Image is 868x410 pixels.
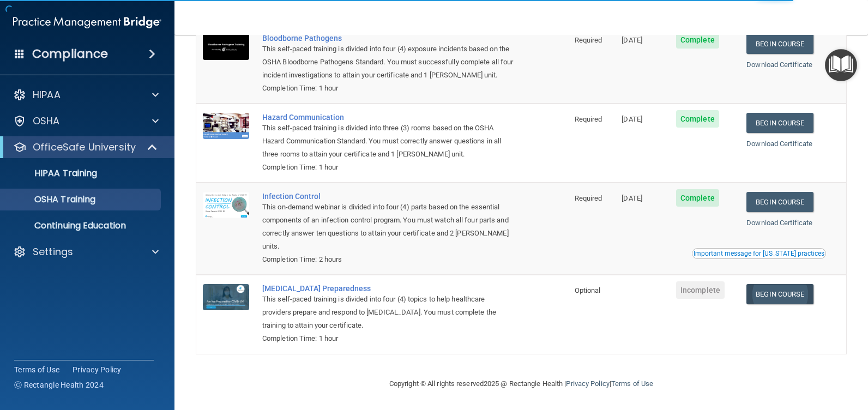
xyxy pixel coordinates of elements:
[13,141,158,154] a: OfficeSafe University
[262,201,514,253] div: This on-demand webinar is divided into four (4) parts based on the essential components of an inf...
[13,88,159,101] a: HIPAA
[7,220,156,231] p: Continuing Education
[676,110,719,128] span: Complete
[33,245,73,258] p: Settings
[14,364,59,375] a: Terms of Use
[13,114,159,128] a: OSHA
[262,43,514,82] div: This self-paced training is divided into four (4) exposure incidents based on the OSHA Bloodborne...
[262,161,514,174] div: Completion Time: 1 hour
[611,379,653,388] a: Terms of Use
[746,284,813,304] a: Begin Course
[676,281,725,299] span: Incomplete
[262,293,514,332] div: This self-paced training is divided into four (4) topics to help healthcare providers prepare and...
[575,115,602,123] span: Required
[262,113,514,122] a: Hazard Communication
[33,88,61,101] p: HIPAA
[622,194,642,202] span: [DATE]
[262,284,514,293] a: [MEDICAL_DATA] Preparedness
[322,366,720,401] div: Copyright © All rights reserved 2025 @ Rectangle Health | |
[622,115,642,123] span: [DATE]
[746,140,812,148] a: Download Certificate
[575,36,602,44] span: Required
[73,364,122,375] a: Privacy Policy
[694,250,824,257] div: Important message for [US_STATE] practices
[746,113,813,133] a: Begin Course
[13,11,161,33] img: PMB logo
[7,168,97,179] p: HIPAA Training
[262,34,514,43] a: Bloodborne Pathogens
[746,192,813,212] a: Begin Course
[575,286,601,294] span: Optional
[676,31,719,49] span: Complete
[14,379,104,390] span: Ⓒ Rectangle Health 2024
[575,194,602,202] span: Required
[13,245,159,258] a: Settings
[32,46,108,62] h4: Compliance
[692,248,826,259] button: Read this if you are a dental practitioner in the state of CA
[7,194,95,205] p: OSHA Training
[33,114,60,128] p: OSHA
[262,253,514,266] div: Completion Time: 2 hours
[262,332,514,345] div: Completion Time: 1 hour
[676,189,719,207] span: Complete
[33,141,136,154] p: OfficeSafe University
[746,219,812,227] a: Download Certificate
[262,122,514,161] div: This self-paced training is divided into three (3) rooms based on the OSHA Hazard Communication S...
[566,379,609,388] a: Privacy Policy
[746,61,812,69] a: Download Certificate
[262,82,514,95] div: Completion Time: 1 hour
[622,36,642,44] span: [DATE]
[746,34,813,54] a: Begin Course
[825,49,857,81] button: Open Resource Center
[262,192,514,201] a: Infection Control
